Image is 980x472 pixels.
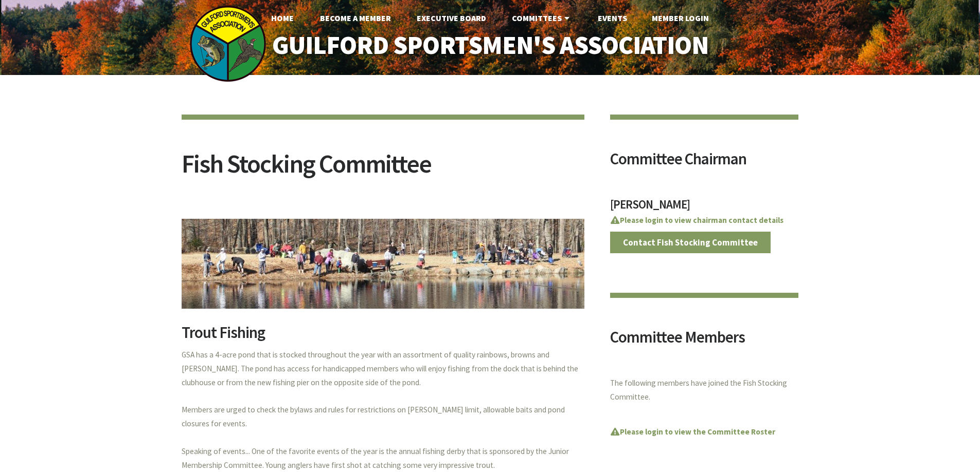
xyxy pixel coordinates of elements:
[263,8,302,28] a: Home
[189,5,266,82] img: logo_sm.png
[408,8,494,28] a: Executive Board
[610,215,783,225] a: Please login to view chairman contact details
[590,8,635,28] a: Events
[610,151,799,175] h2: Committee Chairman
[182,325,584,348] h2: Trout Fishing
[644,8,717,28] a: Member Login
[610,376,799,404] p: The following members have joined the Fish Stocking Committee.
[610,427,775,437] a: Please login to view the Committee Roster
[610,329,799,353] h2: Committee Members
[312,8,399,28] a: Become A Member
[182,151,584,190] h2: Fish Stocking Committee
[610,232,771,253] a: Contact Fish Stocking Committee
[504,8,580,28] a: Committees
[610,198,799,216] h3: [PERSON_NAME]
[250,24,730,67] a: Guilford Sportsmen's Association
